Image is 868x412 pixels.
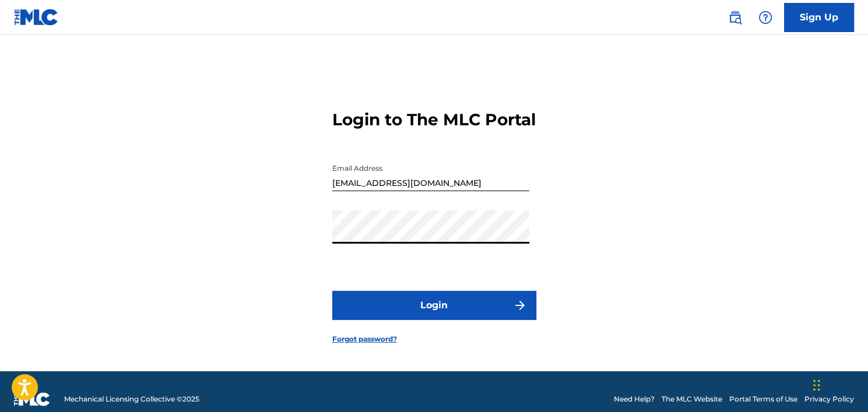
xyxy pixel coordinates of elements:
div: Seret [813,368,820,403]
div: Help [754,6,777,29]
img: logo [14,392,50,406]
div: Widget Obrolan [810,356,868,412]
a: Sign Up [784,3,854,32]
img: help [758,10,772,24]
img: search [728,10,742,24]
h3: Login to The MLC Portal [332,110,536,130]
a: Forgot password? [332,334,397,344]
a: Portal Terms of Use [729,394,797,404]
a: Need Help? [614,394,655,404]
img: f7272a7cc735f4ea7f67.svg [513,298,527,312]
a: Privacy Policy [804,394,854,404]
iframe: Chat Widget [810,356,868,412]
img: MLC Logo [14,9,59,26]
button: Login [332,291,536,320]
a: The MLC Website [662,394,722,404]
span: Mechanical Licensing Collective © 2025 [64,394,199,404]
a: Public Search [723,6,747,29]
